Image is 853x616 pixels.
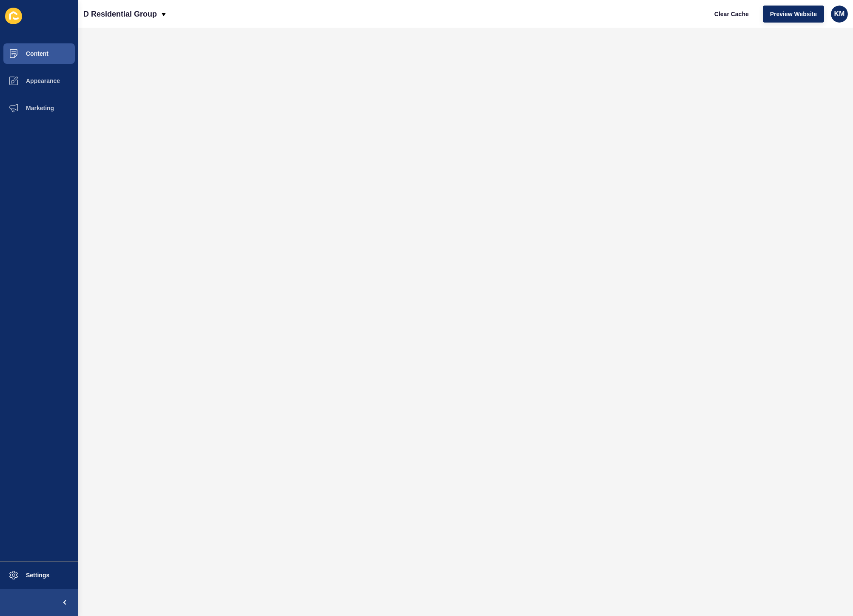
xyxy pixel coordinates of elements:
p: D Residential Group [83,3,157,25]
button: Preview Website [763,6,824,23]
span: Clear Cache [714,10,749,18]
button: Clear Cache [707,6,756,23]
span: Preview Website [770,10,817,18]
span: KM [834,10,845,18]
